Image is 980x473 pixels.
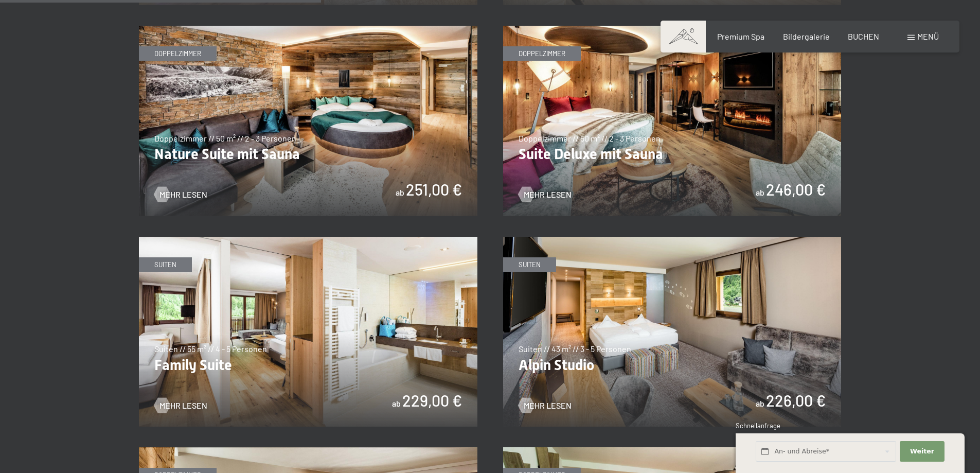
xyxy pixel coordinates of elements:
a: Bildergalerie [783,31,830,41]
a: Mehr Lesen [519,400,572,411]
span: Weiter [910,447,934,456]
button: Weiter [900,441,944,462]
a: Junior [503,448,842,454]
span: Mehr Lesen [159,189,207,200]
a: Mehr Lesen [154,189,207,200]
span: Mehr Lesen [159,400,207,411]
a: Mehr Lesen [519,189,572,200]
img: Family Suite [139,237,477,427]
span: Mehr Lesen [524,400,572,411]
a: Alpin Studio [503,237,842,243]
span: Schnellanfrage [736,422,780,430]
a: Nature Suite mit Sauna [139,26,477,32]
img: Suite Deluxe mit Sauna [503,26,842,216]
img: Alpin Studio [503,237,842,427]
a: Mehr Lesen [154,400,207,411]
span: Mehr Lesen [524,189,572,200]
a: Vital Superior [139,448,477,454]
a: Family Suite [139,237,477,243]
span: Menü [917,31,939,41]
a: BUCHEN [848,31,879,41]
img: Nature Suite mit Sauna [139,26,477,216]
a: Suite Deluxe mit Sauna [503,26,842,32]
a: Premium Spa [717,31,764,41]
